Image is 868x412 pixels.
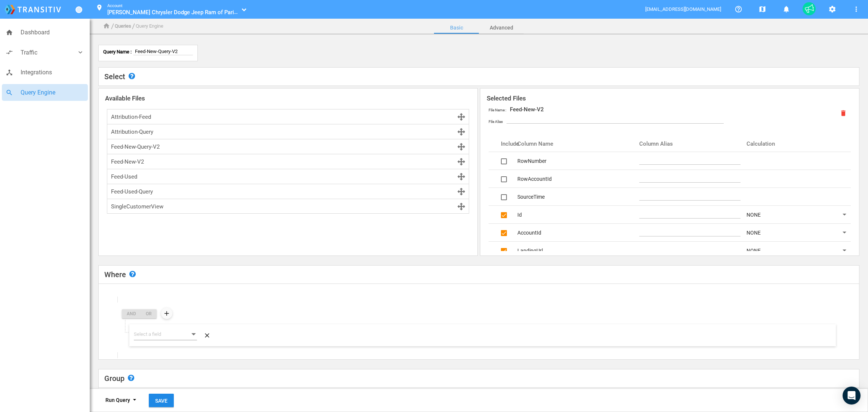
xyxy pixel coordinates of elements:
[489,107,506,113] label: File Name :
[103,48,132,56] div: Query Name :
[839,109,848,118] mat-icon: delete
[4,5,61,14] img: logo
[6,29,13,36] i: home
[104,375,124,382] h2: Group
[434,19,479,37] a: Basic
[132,20,135,32] li: /
[111,127,153,136] p: Attribution-Query
[734,5,743,14] mat-icon: help_outline
[149,394,174,407] button: Save
[2,64,88,81] a: device_hubIntegrations
[115,23,131,29] a: Queries
[487,95,853,102] h2: Selected Files
[76,6,82,13] a: Toggle Menu
[77,49,84,56] i: keyboard_arrow_down
[828,5,837,14] mat-icon: settings
[111,20,114,32] li: /
[758,5,767,14] mat-icon: map
[2,24,88,41] a: homeDashboard
[479,19,524,37] a: Advanced
[852,5,861,14] mat-icon: more_vert
[849,1,864,16] button: More
[6,69,13,76] i: device_hub
[6,89,13,96] i: search
[201,330,213,341] button: Remove this condition
[782,5,791,14] mat-icon: notifications
[514,224,636,242] td: AccountId
[514,188,636,206] td: SourceTime
[103,22,110,30] i: home
[107,9,267,16] span: [PERSON_NAME] Chrysler Dodge Jeep Ram of Paris_100046119
[514,206,636,224] td: Id
[111,187,153,196] p: Feed-Used-Query
[21,68,84,77] span: Integrations
[747,248,761,254] span: NONE
[105,95,471,102] h2: Available Files
[514,170,636,188] td: RowAccountId
[2,44,88,61] a: compare_arrowsTraffickeyboard_arrow_down
[111,142,160,151] p: Feed-New-Query-V2
[104,73,125,80] h2: Select
[6,49,13,56] i: compare_arrows
[514,152,636,170] td: RowNumber
[645,6,722,12] span: [EMAIL_ADDRESS][DOMAIN_NAME]
[747,212,761,218] span: NONE
[514,242,636,260] td: LandingUrl
[95,4,104,13] mat-icon: location_on
[21,88,84,97] span: Query Engine
[747,230,761,236] span: NONE
[636,131,744,152] th: Column Alias
[843,387,861,405] div: Open Intercom Messenger
[21,48,77,58] span: Traffic
[111,157,144,166] p: Feed-New-V2
[514,131,636,152] th: Column Name
[489,131,514,152] th: Include
[744,131,851,152] th: Calculation
[107,3,123,8] small: Account
[2,84,88,101] a: searchQuery Engine
[105,397,139,403] span: Run Query
[136,22,163,30] li: Query Engine
[111,172,137,181] p: Feed-Used
[111,202,163,211] p: SingleCustomerView
[99,393,145,407] button: Run Query
[510,106,544,113] h3: Feed-New-V2
[161,308,172,319] button: dropdownbutton
[130,396,139,405] mat-icon: arrow_drop_down
[104,271,126,278] h2: Where
[489,119,503,125] label: File Alias
[111,112,151,121] p: Attribution-Feed
[21,28,84,37] span: Dashboard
